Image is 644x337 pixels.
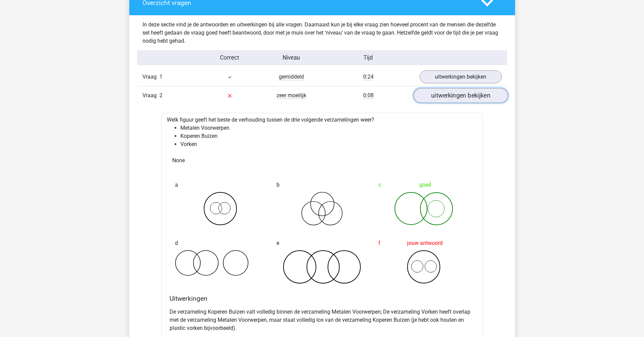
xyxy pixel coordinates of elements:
[378,236,469,250] div: jouw antwoord
[199,54,261,62] div: Correct
[170,308,475,332] p: De verzameling Koperen Buizen valt volledig binnen de verzameling Metalen Voorwerpen; De verzamel...
[378,178,381,192] span: c
[363,92,374,99] span: 0:08
[279,73,304,80] span: gemiddeld
[142,91,159,100] span: Vraag
[276,178,280,192] span: b
[180,124,478,132] li: Metalen Voorwerpen
[180,132,478,140] li: Koperen Buizen
[276,236,279,250] span: e
[322,54,414,62] div: Tijd
[137,21,507,45] div: In deze sectie vind je de antwoorden en uitwerkingen bij alle vragen. Daarnaast kun je bij elke v...
[159,73,162,80] span: 1
[420,70,502,83] a: uitwerkingen bekijken
[159,92,162,99] span: 2
[180,140,478,148] li: Vorken
[363,73,374,80] span: 0:24
[378,236,380,250] span: f
[413,88,508,103] a: uitwerkingen bekijken
[167,154,478,167] div: None
[378,178,469,192] div: goed
[175,236,178,250] span: d
[261,54,322,62] div: Niveau
[175,178,178,192] span: a
[170,295,475,302] h4: Uitwerkingen
[276,92,306,99] span: zeer moeilijk
[142,73,159,81] span: Vraag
